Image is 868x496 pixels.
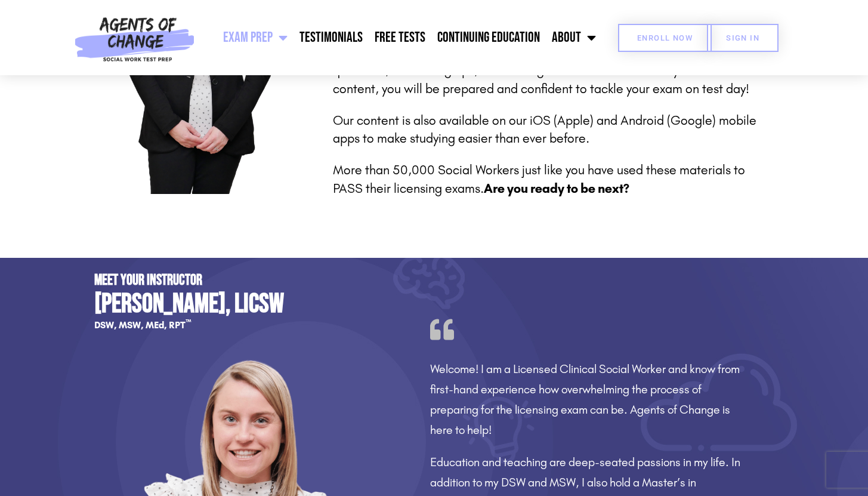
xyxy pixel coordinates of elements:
a: Free Tests [369,23,431,53]
strong: Are you ready to be next? [484,181,629,196]
a: Continuing Education [431,23,546,53]
nav: Menu [200,23,603,53]
h4: [PERSON_NAME], LICSW [94,291,400,318]
span: Enroll Now [637,34,693,42]
a: SIGN IN [707,24,779,52]
a: Exam Prep [217,23,294,53]
p: DSW, MSW, MEd, RPT [94,321,400,330]
span: SIGN IN [726,34,759,42]
p: Welcome! I am a Licensed Clinical Social Worker and know from first-hand experience how overwhelm... [430,359,745,440]
p: Our content is also available on our iOS (Apple) and Android (Google) mobile apps to make studyin... [333,112,774,149]
a: About [546,23,602,53]
p: More than 50,000 Social Workers just like you have used these materials to PASS their licensing e... [333,161,774,198]
h2: Meet Your Instructor [94,258,400,288]
a: Enroll Now [618,24,712,52]
sup: ™ [186,318,191,326]
a: Testimonials [294,23,369,53]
